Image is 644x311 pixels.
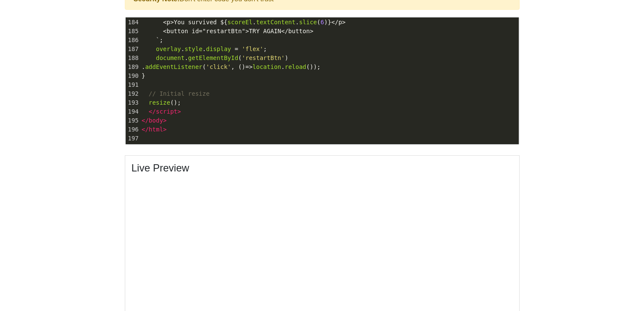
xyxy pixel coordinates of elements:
span: . . ( ) [142,19,346,26]
span: display [206,46,231,52]
span: . . ; [142,46,267,52]
div: 196 [126,125,140,134]
span: resize [149,99,170,106]
div: 189 [126,63,140,71]
span: style [185,46,202,52]
div: 188 [126,54,140,63]
span: body [149,117,163,124]
span: </ [149,108,156,115]
span: }</p> [328,19,346,26]
div: 186 [126,36,140,45]
span: </ [142,126,149,133]
span: <button id="restartBtn">TRY AGAIN</button> [163,28,313,34]
span: (); [142,99,181,106]
span: = [235,46,238,52]
h4: Live Preview [132,162,513,174]
span: . ( ) [142,54,289,61]
span: textContent [256,19,295,26]
div: 195 [126,116,140,125]
div: 193 [126,98,140,107]
span: <p>You survived ${ [163,19,228,26]
div: 194 [126,107,140,116]
span: html [149,126,163,133]
div: 185 [126,27,140,36]
span: > [177,108,181,115]
div: 197 [126,134,140,143]
div: 184 [126,18,140,27]
span: reload [285,63,307,70]
span: 'flex' [242,46,264,52]
span: . ( , () . ()); [142,63,321,70]
div: 187 [126,45,140,54]
span: => [245,63,253,70]
span: > [163,126,166,133]
div: 192 [126,89,140,98]
div: 191 [126,80,140,89]
span: scoreEl [228,19,253,26]
span: location [253,63,281,70]
span: 'click' [206,63,231,70]
div: 190 [126,71,140,80]
span: script [156,108,177,115]
span: ` [156,37,159,43]
span: } [142,72,146,79]
span: // Initial resize [149,90,209,97]
span: > [163,117,166,124]
span: 6 [321,19,324,26]
span: overlay [156,46,181,52]
span: document [156,54,184,61]
span: addEventListener [145,63,202,70]
span: </ [142,117,149,124]
span: 'restartBtn' [242,54,285,61]
span: ; [142,37,163,43]
span: slice [299,19,317,26]
span: getElementById [188,54,238,61]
